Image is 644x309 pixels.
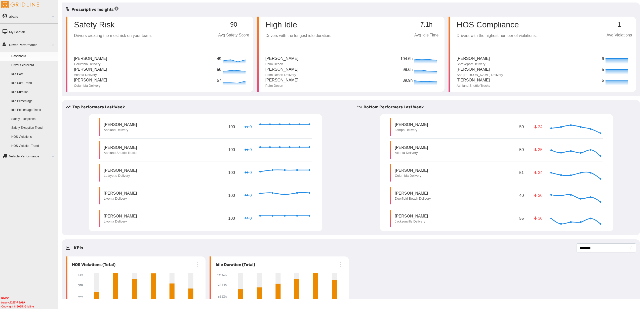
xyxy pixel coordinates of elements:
[78,274,83,277] tspan: 425
[227,146,236,154] p: 100
[217,274,227,277] tspan: 13126h
[534,170,542,175] p: 34
[457,83,490,88] p: Ashland Shuttle Trucks
[74,73,107,77] p: Atlanta Delivery
[518,169,525,176] p: 51
[217,56,222,62] p: 49
[395,219,428,224] p: Jacksonville Delivery
[244,215,252,221] p: 0
[518,214,525,222] p: 55
[244,170,252,175] p: 0
[395,128,428,132] p: Tampa Delivery
[518,123,525,131] p: 50
[607,32,632,38] p: Avg Violations
[403,77,413,84] p: 89.9h
[265,77,299,83] p: [PERSON_NAME]
[9,61,58,70] a: Driver Scorecard
[217,67,222,73] p: 56
[395,167,428,173] p: [PERSON_NAME]
[403,67,413,73] p: 98.6h
[78,296,83,299] tspan: 212
[9,79,58,88] a: Idle Cost Trend
[457,73,503,77] p: San [PERSON_NAME] Delivery
[457,62,490,66] p: Shreveport Delivery
[395,122,428,127] p: [PERSON_NAME]
[218,283,227,287] tspan: 9844h
[104,128,137,132] p: Ashland Delivery
[357,104,640,110] h5: Bottom Performers Last Week
[244,124,252,130] p: 0
[66,7,118,13] h5: Prescriptive Insights
[400,56,413,62] p: 104.6h
[607,21,632,28] p: 1
[227,192,236,199] p: 100
[265,56,299,62] p: [PERSON_NAME]
[217,77,222,84] p: 57
[534,215,542,221] p: 30
[518,146,525,154] p: 50
[244,193,252,198] p: 0
[227,169,236,176] p: 100
[74,245,83,251] h5: KPIs
[534,124,542,130] p: 24
[265,66,299,73] p: [PERSON_NAME]
[395,145,428,150] p: [PERSON_NAME]
[218,21,249,28] p: 90
[412,21,441,28] p: 7.1h
[74,33,152,39] p: Drivers creating the most risk on your team.
[534,193,542,198] p: 30
[244,147,252,153] p: 0
[78,284,83,287] tspan: 318
[74,83,107,88] p: Columbia Delivery
[265,83,299,88] p: Palm Desert
[218,295,227,299] tspan: 6563h
[74,62,107,66] p: Columbia Delivery
[534,147,542,153] p: 35
[265,33,331,39] p: Drivers with the longest idle duration.
[9,52,58,61] a: Dashboard
[104,122,137,127] p: [PERSON_NAME]
[1,301,25,304] i: beta v.2025.4.2019
[602,77,604,84] p: 5
[218,32,249,38] p: Avg Safety Score
[395,173,428,178] p: Columbia Delivery
[74,21,115,29] p: Safety Risk
[104,219,137,224] p: Livonia Delivery
[265,62,299,66] p: Palm Desert
[395,213,428,219] p: [PERSON_NAME]
[395,151,428,155] p: Atlanta Delivery
[214,262,255,268] h6: Idle Duration (Total)
[602,67,604,73] p: 5
[412,32,441,38] p: Avg Idle Time
[104,196,137,201] p: Livonia Delivery
[1,1,39,8] img: Gridline
[602,56,604,62] p: 6
[457,77,490,83] p: [PERSON_NAME]
[1,297,9,300] b: RNDC
[457,33,537,39] p: Drivers with the highest number of violations.
[457,21,537,29] p: HOS Compliance
[227,123,236,131] p: 100
[9,142,58,151] a: HOS Violation Trend
[9,115,58,124] a: Safety Exceptions
[265,21,331,29] p: High Idle
[9,133,58,142] a: HOS Violations
[9,97,58,106] a: Idle Percentage
[227,214,236,222] p: 100
[104,190,137,196] p: [PERSON_NAME]
[9,70,58,79] a: Idle Cost
[395,196,431,201] p: Deerfield Beach Delivery
[66,104,349,110] h5: Top Performers Last Week
[74,77,107,83] p: [PERSON_NAME]
[104,151,137,155] p: Ashland Shuttle Trucks
[9,88,58,97] a: Idle Duration
[9,106,58,115] a: Idle Percentage Trend
[104,145,137,150] p: [PERSON_NAME]
[518,192,525,199] p: 40
[104,213,137,219] p: [PERSON_NAME]
[74,56,107,62] p: [PERSON_NAME]
[74,66,107,73] p: [PERSON_NAME]
[395,190,431,196] p: [PERSON_NAME]
[104,173,137,178] p: Lafayette Delivery
[1,296,58,308] div: Copyright © 2025, Gridline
